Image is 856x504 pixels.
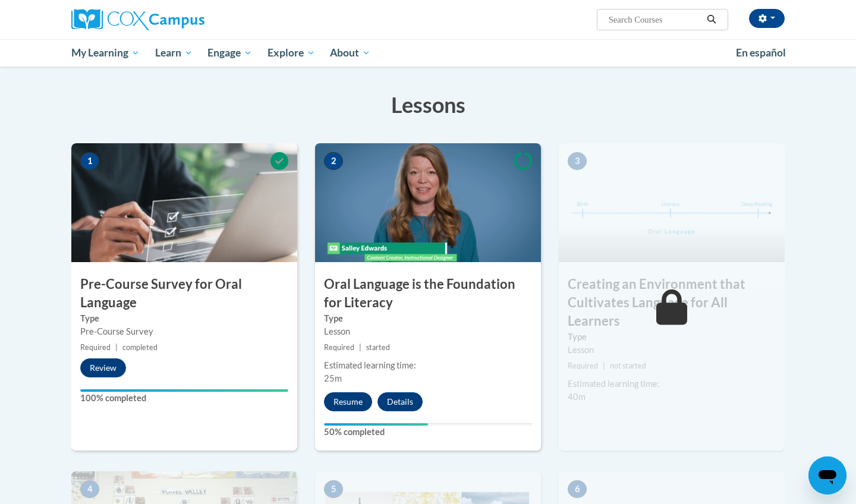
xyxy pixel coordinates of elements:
a: En español [728,40,794,65]
span: 25m [324,373,342,383]
span: completed [122,343,158,352]
span: Explore [267,46,315,60]
span: | [359,343,361,352]
label: 100% completed [80,392,288,405]
div: Lesson [568,344,776,357]
img: Course Image [315,143,541,262]
span: Engage [207,46,252,60]
h3: Pre-Course Survey for Oral Language [71,275,297,312]
span: | [603,361,605,370]
span: En español [736,46,786,59]
span: Required [80,343,111,352]
span: 2 [324,152,343,170]
div: Your progress [324,423,428,426]
span: Required [568,361,598,370]
iframe: Button to launch messaging window [808,456,846,494]
a: Cox Campus [71,9,297,30]
span: 5 [324,480,343,498]
span: Required [324,343,354,352]
a: Learn [147,39,200,67]
span: 40m [568,392,586,402]
span: not started [610,361,646,370]
h3: Creating an Environment that Cultivates Language for All Learners [559,275,785,330]
h3: Oral Language is the Foundation for Literacy [315,275,541,312]
span: 1 [80,152,99,170]
span: Learn [155,46,193,60]
div: Estimated learning time: [324,359,532,372]
span: 6 [568,480,587,498]
div: Estimated learning time: [568,377,776,390]
label: Type [568,330,776,344]
span: 4 [80,480,99,498]
button: Search [703,12,720,27]
div: Main menu [53,39,802,67]
input: Search Courses [608,12,703,27]
span: 3 [568,152,587,170]
h3: Lessons [71,90,785,119]
span: | [115,343,118,352]
a: My Learning [64,39,147,67]
button: Details [377,392,423,411]
button: Account Settings [749,9,785,28]
label: 50% completed [324,426,532,439]
img: Course Image [559,143,785,262]
button: Resume [324,392,372,411]
div: Pre-Course Survey [80,325,288,338]
a: Engage [200,39,260,67]
button: Review [80,358,126,377]
div: Your progress [80,389,288,392]
label: Type [324,312,532,325]
label: Type [80,312,288,325]
a: About [323,39,379,67]
span: My Learning [71,46,140,60]
img: Course Image [71,143,297,262]
span: started [366,343,390,352]
a: Explore [260,39,323,67]
span: About [330,46,370,60]
div: Lesson [324,325,532,338]
img: Cox Campus [71,9,204,30]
